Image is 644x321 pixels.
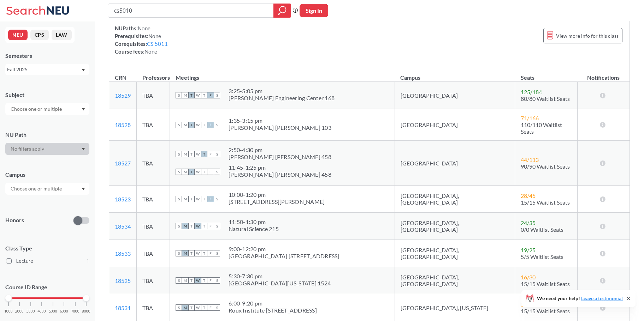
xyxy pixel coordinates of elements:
[5,91,89,99] div: Subject
[176,169,182,175] span: S
[229,164,331,171] div: 11:45 - 1:25 pm
[521,253,563,260] span: 5/5 Waitlist Seats
[395,82,515,109] td: [GEOGRAPHIC_DATA]
[395,67,515,82] th: Campus
[137,240,170,267] td: TBA
[521,226,563,233] span: 0/0 Waitlist Seats
[87,257,89,265] span: 1
[273,4,291,18] div: magnifying glass
[214,277,220,284] span: S
[195,304,201,311] span: W
[395,186,515,213] td: [GEOGRAPHIC_DATA], [GEOGRAPHIC_DATA]
[5,143,89,155] div: Dropdown arrow
[5,52,89,60] div: Semesters
[188,277,195,284] span: T
[37,309,46,313] span: 4000
[195,277,201,284] span: W
[229,218,279,225] div: 11:50 - 1:30 pm
[229,87,335,95] div: 3:25 - 5:05 pm
[71,309,79,313] span: 7000
[49,309,57,313] span: 5000
[214,169,220,175] span: S
[5,103,89,115] div: Dropdown arrow
[201,122,207,128] span: T
[115,74,126,81] div: CRN
[115,223,131,230] a: 18534
[201,151,207,157] span: T
[521,192,536,199] span: 28 / 45
[147,41,168,47] a: CS 5011
[201,223,207,229] span: T
[201,92,207,98] span: T
[521,280,570,287] span: 15/15 Waitlist Seats
[214,151,220,157] span: S
[201,304,207,311] span: T
[15,309,24,313] span: 2000
[5,171,89,178] div: Campus
[115,304,131,311] a: 18531
[521,199,570,206] span: 15/15 Waitlist Seats
[188,122,195,128] span: T
[115,121,131,128] a: 18528
[182,122,188,128] span: M
[229,171,331,178] div: [PERSON_NAME] [PERSON_NAME] 458
[521,89,542,95] span: 125 / 184
[5,64,89,75] div: Fall 2025Dropdown arrow
[195,250,201,256] span: W
[176,122,182,128] span: S
[188,196,195,202] span: T
[7,184,66,193] input: Choose one or multiple
[521,156,539,163] span: 44 / 113
[115,24,168,55] div: NUPaths: Prerequisites: Corequisites: Course fees:
[229,273,331,280] div: 5:30 - 7:30 pm
[182,250,188,256] span: M
[137,109,170,141] td: TBA
[201,250,207,256] span: T
[188,223,195,229] span: T
[176,250,182,256] span: S
[229,300,317,307] div: 6:00 - 9:20 pm
[182,92,188,98] span: M
[207,92,214,98] span: F
[82,188,85,190] svg: Dropdown arrow
[207,223,214,229] span: F
[521,301,536,308] span: 14 / 32
[182,196,188,202] span: M
[115,250,131,257] a: 18533
[395,109,515,141] td: [GEOGRAPHIC_DATA]
[578,67,630,82] th: Notifications
[395,141,515,186] td: [GEOGRAPHIC_DATA]
[229,153,331,160] div: [PERSON_NAME] [PERSON_NAME] 458
[115,92,131,99] a: 18529
[195,122,201,128] span: W
[176,223,182,229] span: S
[521,308,570,314] span: 15/15 Waitlist Seats
[229,253,339,260] div: [GEOGRAPHIC_DATA] [STREET_ADDRESS]
[137,82,170,109] td: TBA
[207,169,214,175] span: F
[229,117,331,124] div: 1:35 - 3:15 pm
[5,283,89,291] p: Course ID Range
[278,6,286,16] svg: magnifying glass
[5,244,89,252] span: Class Type
[214,223,220,229] span: S
[521,115,539,121] span: 71 / 166
[521,274,536,280] span: 16 / 30
[229,191,325,198] div: 10:00 - 1:20 pm
[521,121,562,135] span: 110/110 Waitlist Seats
[176,304,182,311] span: S
[188,92,195,98] span: T
[115,160,131,166] a: 18527
[229,225,279,232] div: Natural Science 215
[182,223,188,229] span: M
[195,196,201,202] span: W
[182,169,188,175] span: M
[52,30,72,40] button: LAW
[82,69,85,72] svg: Dropdown arrow
[148,33,161,39] span: None
[188,304,195,311] span: T
[195,169,201,175] span: W
[188,250,195,256] span: T
[214,250,220,256] span: S
[138,25,150,31] span: None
